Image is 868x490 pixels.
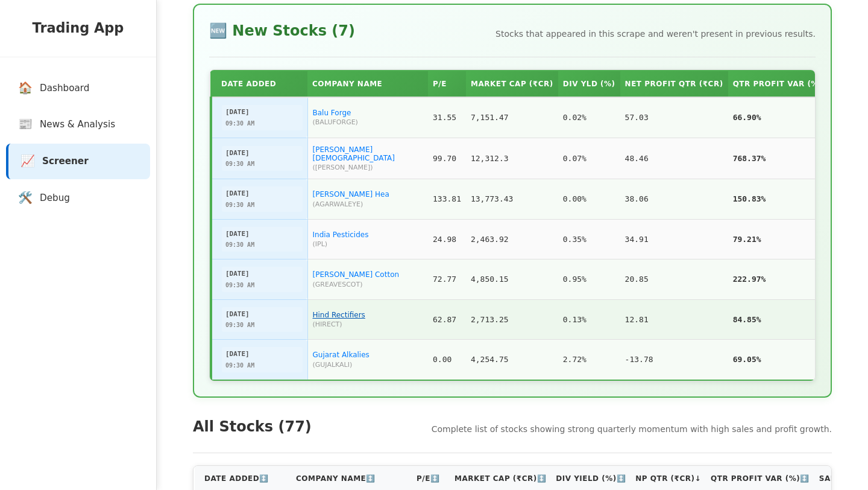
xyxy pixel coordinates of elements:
td: 222.97% [728,259,827,300]
td: 133.81 [428,179,466,220]
div: 09:30 AM [225,200,254,209]
h2: All Stocks ( 77 ) [193,416,312,437]
td: 768.37% [728,138,827,179]
td: 0.02% [558,97,620,138]
div: [DATE] [225,269,250,279]
div: 09:30 AM [225,361,254,370]
span: News & Analysis [40,118,115,132]
a: [PERSON_NAME] Cotton [313,270,400,279]
td: 2,463.92 [466,219,558,259]
td: 20.85 [620,259,728,300]
td: 4,254.75 [466,340,558,380]
div: [DATE] [225,310,250,320]
td: 0.00% [558,179,620,220]
td: 0.00 [428,340,466,380]
span: ( AGARWALEYE ) [313,200,424,208]
span: Dashboard [40,81,89,95]
a: 🏠Dashboard [6,71,150,106]
td: 31.55 [428,97,466,138]
a: Gujarat Alkalies [313,351,370,359]
td: 12.81 [620,299,728,340]
a: [PERSON_NAME][DEMOGRAPHIC_DATA] [313,145,395,162]
td: 150.83% [728,179,827,220]
span: ( [PERSON_NAME] ) [313,164,424,171]
div: [DATE] [225,349,250,360]
td: 12,312.3 [466,138,558,179]
span: ( IPL ) [313,240,424,248]
a: India Pesticides [313,231,369,239]
p: Stocks that appeared in this scrape and weren't present in previous results. [495,28,816,40]
td: 84.85% [728,299,827,340]
div: 09:30 AM [225,240,254,249]
th: Company Name [307,71,428,97]
a: 🛠️Debug [6,180,150,216]
td: 48.46 [620,138,728,179]
span: 📰 [18,116,33,133]
td: 38.06 [620,179,728,220]
td: 0.95% [558,259,620,300]
span: ( HIRECT ) [313,320,424,328]
span: ( GREAVESCOT ) [313,281,424,288]
span: Screener [42,154,89,168]
a: 📰News & Analysis [6,107,150,142]
div: [DATE] [225,107,250,118]
span: 🏠 [18,80,33,97]
td: 24.98 [428,219,466,259]
td: 62.87 [428,299,466,340]
td: 0.07% [558,138,620,179]
div: 09:30 AM [225,281,254,290]
span: 🛠️ [18,189,33,207]
td: 57.03 [620,97,728,138]
p: Complete list of stocks showing strong quarterly momentum with high sales and profit growth. [432,423,832,436]
div: [DATE] [225,229,250,240]
div: [DATE] [225,189,250,199]
td: 4,850.15 [466,259,558,300]
td: 0.13% [558,299,620,340]
span: 📈 [20,153,35,170]
td: 99.70 [428,138,466,179]
th: Div Yld (%) [558,71,620,97]
th: Qtr Profit Var (%) [728,71,827,97]
div: [DATE] [225,148,250,159]
td: 66.90% [728,97,827,138]
a: Hind Rectifiers [313,311,365,319]
td: 72.77 [428,259,466,300]
span: ( GUJALKALI ) [313,361,424,369]
th: Market Cap (₹Cr) [466,71,558,97]
td: -13.78 [620,340,728,380]
span: ( BALUFORGE ) [313,118,424,126]
td: 34.91 [620,219,728,259]
h2: 🆕 New Stocks ( 7 ) [209,20,355,42]
a: Balu Forge [313,109,351,117]
div: 09:30 AM [225,119,254,128]
a: [PERSON_NAME] Hea [313,190,389,199]
div: 09:30 AM [225,320,254,329]
div: 09:30 AM [225,159,254,168]
td: 7,151.47 [466,97,558,138]
h2: Trading App [12,18,144,39]
a: 📈Screener [6,144,150,179]
th: Date Added [211,71,307,97]
td: 2,713.25 [466,299,558,340]
td: 69.05% [728,340,827,380]
th: P/E [428,71,466,97]
span: Debug [40,191,70,205]
td: 13,773.43 [466,179,558,220]
td: 0.35% [558,219,620,259]
td: 2.72% [558,340,620,380]
th: Net Profit Qtr (₹Cr) [620,71,728,97]
td: 79.21% [728,219,827,259]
